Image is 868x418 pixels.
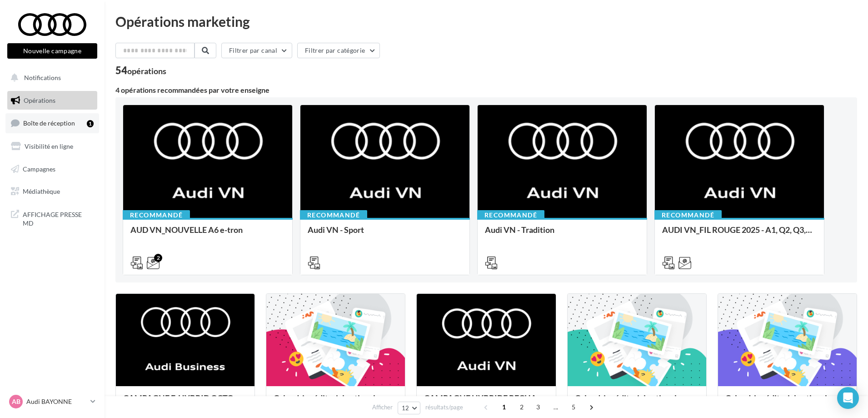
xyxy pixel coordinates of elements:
[654,210,722,220] div: Recommandé
[23,119,75,127] span: Boîte de réception
[372,403,393,412] span: Afficher
[221,43,292,58] button: Filtrer par canal
[402,404,409,412] span: 12
[23,187,60,195] span: Médiathèque
[425,403,463,412] span: résultats/page
[566,400,581,414] span: 5
[26,397,87,406] p: Audi BAYONNE
[5,68,95,87] button: Notifications
[5,160,99,179] a: Campagnes
[115,15,857,28] div: Opérations marketing
[531,400,545,414] span: 3
[575,393,699,412] div: Calendrier éditorial national : semaine du 15.09 au 21.09
[23,165,55,172] span: Campagnes
[477,210,544,220] div: Recommandé
[297,43,380,58] button: Filtrer par catégorie
[308,225,462,243] div: Audi VN - Sport
[398,402,421,414] button: 12
[725,393,849,412] div: Calendrier éditorial national : semaine du 08.09 au 14.09
[25,142,73,150] span: Visibilité en ligne
[7,393,97,410] a: AB Audi BAYONNE
[23,208,94,228] span: AFFICHAGE PRESSE MD
[662,225,817,243] div: AUDI VN_FIL ROUGE 2025 - A1, Q2, Q3, Q5 et Q4 e-tron
[130,225,285,243] div: AUD VN_NOUVELLE A6 e-tron
[5,137,99,156] a: Visibilité en ligne
[123,393,247,412] div: CAMPAGNE E-HYBRID OCTOBRE B2B
[115,86,857,94] div: 4 opérations recommandées par votre enseigne
[115,65,166,76] div: 54
[123,210,190,220] div: Recommandé
[5,91,99,110] a: Opérations
[127,67,166,75] div: opérations
[87,120,94,127] div: 1
[497,400,511,414] span: 1
[7,43,97,59] button: Nouvelle campagne
[5,205,99,232] a: AFFICHAGE PRESSE MD
[24,96,55,104] span: Opérations
[5,182,99,201] a: Médiathèque
[274,393,398,412] div: Calendrier éditorial national : semaine du 22.09 au 28.09
[514,400,529,414] span: 2
[5,113,99,133] a: Boîte de réception1
[24,74,61,81] span: Notifications
[424,393,548,412] div: CAMPAGNE HYBRIDE RECHARGEABLE
[12,397,20,406] span: AB
[300,210,367,220] div: Recommandé
[485,225,639,243] div: Audi VN - Tradition
[837,387,859,409] div: Open Intercom Messenger
[154,254,162,262] div: 2
[549,400,563,414] span: ...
